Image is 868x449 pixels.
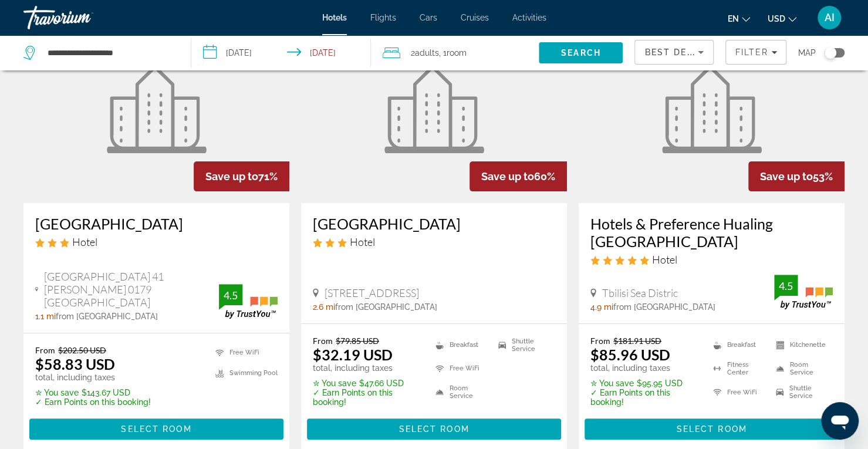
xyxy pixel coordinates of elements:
[307,418,561,440] button: Select Room
[430,383,492,401] li: Room Service
[219,288,242,302] div: 4.5
[371,35,539,70] button: Travelers: 2 adults, 0 children
[707,336,770,353] li: Breakfast
[590,215,833,250] a: Hotels & Preference Hualing [GEOGRAPHIC_DATA]
[336,336,379,346] del: $79.85 USD
[46,44,173,62] input: Search hotel destination
[585,418,839,440] button: Select Room
[613,302,715,312] span: from [GEOGRAPHIC_DATA]
[307,421,561,434] a: Select Room
[56,312,158,321] span: from [GEOGRAPHIC_DATA]
[821,402,859,440] iframe: Button to launch messaging window
[35,388,151,397] p: $143.67 USD
[29,418,283,440] button: Select Room
[313,235,555,248] div: 3 star Hotel
[798,45,816,61] span: Map
[447,48,467,58] span: Room
[58,345,106,355] del: $202.50 USD
[774,275,833,309] img: TrustYou guest rating badge
[430,360,492,377] li: Free WiFi
[35,235,278,248] div: 3 star Hotel
[735,48,768,57] span: Filter
[481,170,534,183] span: Save up to
[590,379,634,388] span: ✮ You save
[322,13,347,22] a: Hotels
[219,284,278,319] img: TrustYou guest rating badge
[561,48,601,58] span: Search
[411,45,439,61] span: 2
[579,15,845,203] a: Hotels & Preference Hualing Tbilisi
[121,424,191,434] span: Select Room
[768,10,796,27] button: Change currency
[814,5,845,30] button: User Menu
[29,421,283,434] a: Select Room
[725,40,786,65] button: Filters
[313,215,555,232] a: [GEOGRAPHIC_DATA]
[313,336,333,346] span: From
[350,235,375,248] span: Hotel
[313,379,421,388] p: $47.66 USD
[107,65,207,153] img: Sani Hotel
[662,65,762,153] img: Hotels & Preference Hualing Tbilisi
[748,161,845,191] div: 53%
[35,373,151,382] p: total, including taxes
[313,363,421,373] p: total, including taxes
[770,383,833,401] li: Shuttle Service
[313,379,356,388] span: ✮ You save
[770,360,833,377] li: Room Service
[23,15,289,203] a: Sani Hotel
[707,383,770,401] li: Free WiFi
[420,13,437,22] a: Cars
[512,13,546,22] a: Activities
[590,363,698,373] p: total, including taxes
[35,355,115,373] ins: $58.83 USD
[590,388,698,407] p: ✓ Earn Points on this booking!
[72,235,97,248] span: Hotel
[676,424,747,434] span: Select Room
[644,48,705,57] span: Best Deals
[590,346,670,363] ins: $85.96 USD
[430,336,492,353] li: Breakfast
[461,13,489,22] span: Cruises
[415,48,439,58] span: Adults
[590,336,610,346] span: From
[825,12,835,23] span: AI
[194,161,289,191] div: 71%
[35,388,79,397] span: ✮ You save
[370,13,396,22] a: Flights
[539,42,623,63] button: Search
[335,302,437,312] span: from [GEOGRAPHIC_DATA]
[768,14,785,23] span: USD
[613,336,661,346] del: $181.91 USD
[652,253,677,266] span: Hotel
[384,65,484,153] img: Tbil Inn Hotel
[816,48,845,58] button: Toggle map
[728,14,739,23] span: en
[590,253,833,266] div: 5 star Hotel
[205,170,258,183] span: Save up to
[210,366,278,380] li: Swimming Pool
[470,161,567,191] div: 60%
[35,397,151,407] p: ✓ Earn Points on this booking!
[590,302,613,312] span: 4.9 mi
[774,279,798,293] div: 4.5
[492,336,555,353] li: Shuttle Service
[313,388,421,407] p: ✓ Earn Points on this booking!
[728,10,750,27] button: Change language
[44,270,219,309] span: [GEOGRAPHIC_DATA] 41 [PERSON_NAME] 0179 [GEOGRAPHIC_DATA]
[325,286,419,299] span: [STREET_ADDRESS]
[770,336,833,353] li: Kitchenette
[439,45,467,61] span: , 1
[35,312,56,321] span: 1.1 mi
[760,170,813,183] span: Save up to
[301,15,567,203] a: Tbil Inn Hotel
[35,215,278,232] a: [GEOGRAPHIC_DATA]
[191,35,371,70] button: Select check in and out date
